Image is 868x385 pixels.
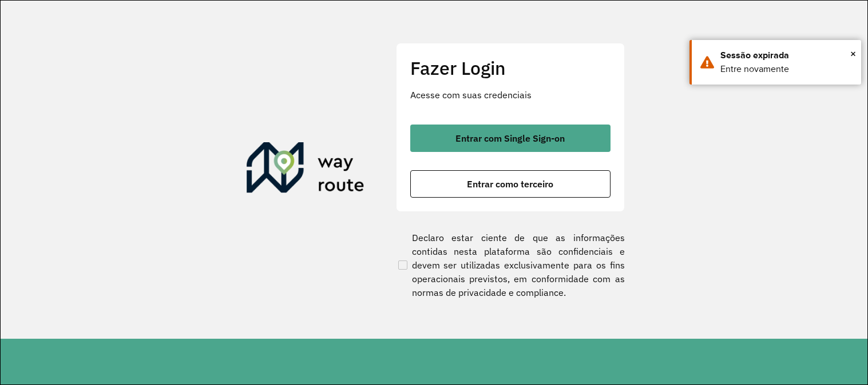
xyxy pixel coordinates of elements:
button: button [410,170,611,198]
div: Entre novamente [720,62,853,76]
span: × [850,45,856,62]
p: Acesse com suas credenciais [410,88,611,102]
button: button [410,125,611,152]
button: Close [850,45,856,62]
span: Entrar como terceiro [467,179,553,189]
img: Roteirizador AmbevTech [247,142,364,197]
span: Entrar com Single Sign-on [455,134,565,143]
label: Declaro estar ciente de que as informações contidas nesta plataforma são confidenciais e devem se... [396,231,625,299]
h2: Fazer Login [410,57,611,79]
div: Sessão expirada [720,49,853,62]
